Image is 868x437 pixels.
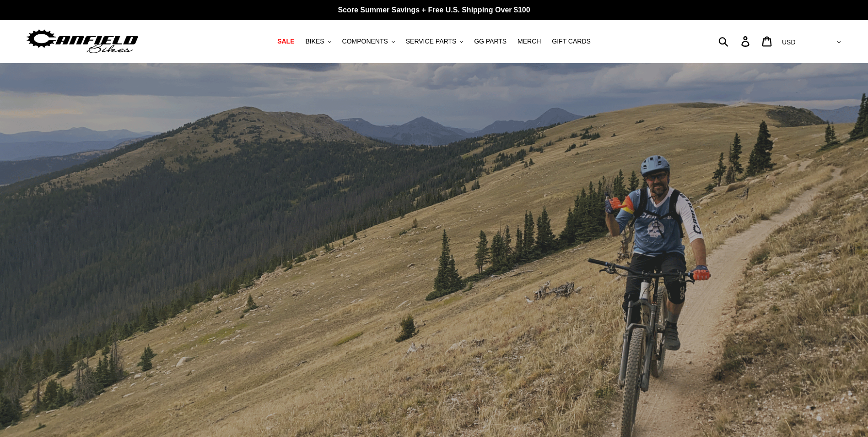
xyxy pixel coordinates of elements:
img: Canfield Bikes [25,27,140,56]
input: Search [723,31,747,51]
span: SERVICE PARTS [406,38,456,45]
span: COMPONENTS [342,38,388,45]
a: SALE [273,35,299,48]
span: GIFT CARDS [552,38,591,45]
button: BIKES [301,35,335,48]
a: MERCH [513,35,545,48]
span: GG PARTS [474,38,507,45]
a: GG PARTS [469,35,511,48]
button: SERVICE PARTS [401,35,468,48]
button: COMPONENTS [338,35,399,48]
span: BIKES [305,38,324,45]
a: GIFT CARDS [547,35,595,48]
span: MERCH [518,38,541,45]
span: SALE [277,38,294,45]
